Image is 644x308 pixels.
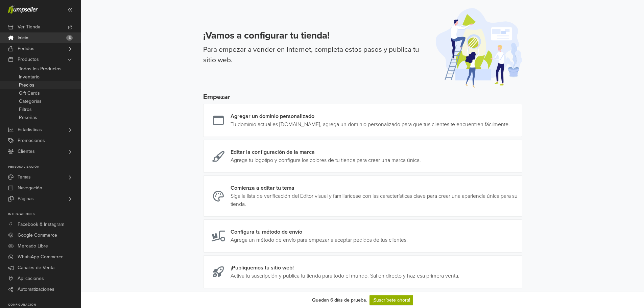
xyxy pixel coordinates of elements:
span: Clientes [18,146,35,157]
span: Gift Cards [19,89,40,97]
span: Reseñas [19,114,37,122]
span: Estadísticas [18,124,42,135]
span: Temas [18,172,31,183]
span: Aplicaciones [18,273,44,284]
p: Configuración [8,303,81,307]
span: Automatizaciones [18,284,54,295]
span: Inicio [18,32,28,43]
span: Ver Tienda [18,22,40,32]
span: Filtros [19,105,32,114]
h3: ¡Vamos a configurar tu tienda! [203,30,428,42]
span: Pedidos [18,43,34,54]
span: Precios [19,81,34,89]
a: ¡Suscríbete ahora! [369,295,413,305]
span: Mercado Libre [18,241,48,252]
span: Páginas [18,193,34,204]
div: Quedan 6 días de prueba. [312,297,367,304]
span: Productos [18,54,39,65]
p: Personalización [8,165,81,169]
span: Categorías [19,97,42,105]
p: Integraciones [8,212,81,216]
p: Para empezar a vender en Internet, completa estos pasos y publica tu sitio web. [203,44,428,66]
span: WhatsApp Commerce [18,252,64,262]
span: Canales de Venta [18,262,54,273]
span: Inventario [19,73,40,81]
img: onboarding-illustration-afe561586f57c9d3ab25.svg [436,8,522,88]
span: Google Commerce [18,230,57,241]
span: Promociones [18,135,45,146]
h5: Empezar [203,93,522,101]
span: Todos los Productos [19,65,62,73]
span: 5 [66,35,73,41]
span: Navegación [18,183,42,193]
span: Facebook & Instagram [18,219,64,230]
